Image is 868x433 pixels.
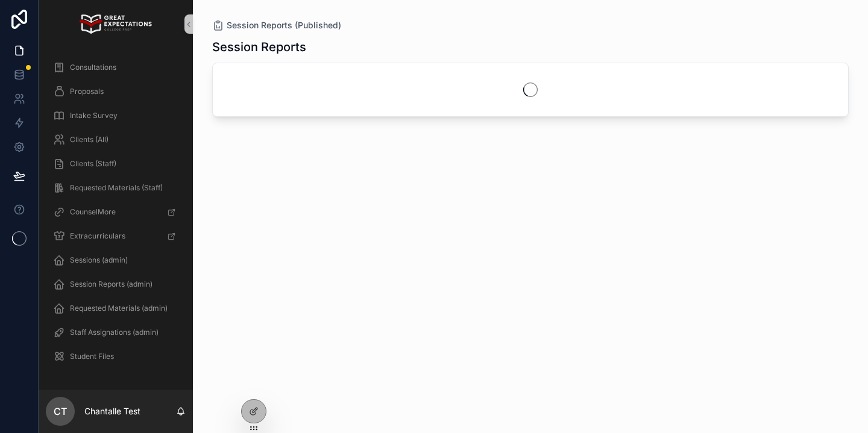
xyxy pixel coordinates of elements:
a: Session Reports (admin) [46,273,186,295]
span: Extracurriculars [70,231,125,241]
span: Requested Materials (admin) [70,304,168,313]
a: Consultations [46,57,186,78]
a: Clients (Staff) [46,153,186,175]
span: Session Reports (admin) [70,279,153,289]
span: Clients (All) [70,135,108,145]
a: Intake Survey [46,105,186,126]
a: Clients (All) [46,129,186,151]
a: Requested Materials (Staff) [46,177,186,199]
span: Sessions (admin) [70,255,128,265]
a: Student Files [46,346,186,367]
span: Staff Assignations (admin) [70,328,159,337]
span: Session Reports (Published) [227,19,341,31]
a: CounselMore [46,201,186,223]
div: scrollable content [39,48,193,383]
span: Clients (Staff) [70,159,116,169]
span: Consultations [70,63,116,72]
a: Requested Materials (admin) [46,297,186,319]
a: Session Reports (Published) [212,19,341,31]
span: Requested Materials (Staff) [70,183,163,193]
span: Student Files [70,352,114,361]
span: Proposals [70,87,104,96]
a: Staff Assignations (admin) [46,322,186,343]
a: Sessions (admin) [46,249,186,271]
img: App logo [80,14,151,34]
span: CounselMore [70,207,116,217]
p: Chantalle Test [84,405,140,417]
a: Proposals [46,81,186,102]
a: Extracurriculars [46,225,186,247]
h1: Session Reports [212,39,306,55]
span: Intake Survey [70,111,118,120]
span: CT [54,404,67,419]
